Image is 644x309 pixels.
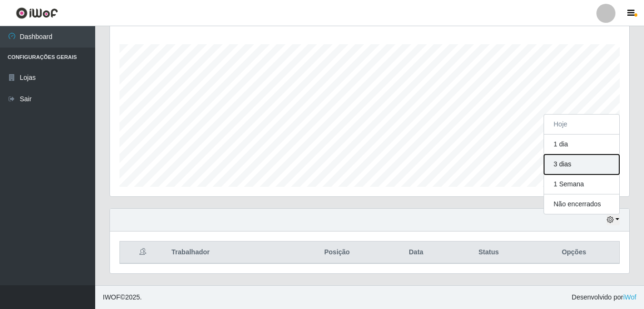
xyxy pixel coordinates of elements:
[623,293,636,301] a: iWof
[384,241,449,264] th: Data
[544,115,619,135] button: Hoje
[166,241,290,264] th: Trabalhador
[544,194,619,214] button: Não encerrados
[529,241,620,264] th: Opções
[103,292,142,302] span: © 2025 .
[544,135,619,154] button: 1 dia
[103,293,120,301] span: IWOF
[449,241,529,264] th: Status
[544,174,619,194] button: 1 Semana
[544,154,619,174] button: 3 dias
[290,241,383,264] th: Posição
[16,7,58,19] img: CoreUI Logo
[572,292,636,302] span: Desenvolvido por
